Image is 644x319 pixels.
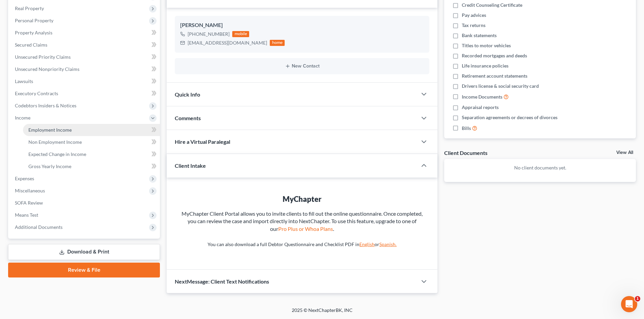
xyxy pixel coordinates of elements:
a: English [359,241,375,247]
span: Unsecured Nonpriority Claims [15,66,79,72]
span: Means Test [15,212,38,218]
a: Review & File [8,263,160,277]
span: Miscellaneous [15,188,45,193]
span: Gross Yearly Income [28,163,71,169]
span: Appraisal reports [462,104,499,111]
span: Income Documents [462,94,502,100]
a: Download & Print [8,244,160,260]
p: No client documents yet. [450,164,630,171]
span: Pay advices [462,12,486,19]
span: Unsecured Priority Claims [15,54,71,60]
span: Income [15,115,30,121]
a: Expected Change in Income [23,148,160,160]
p: You can also download a full Debtor Questionnaire and Checklist PDF in or [180,241,424,248]
a: Property Analysis [9,27,160,39]
span: Tax returns [462,22,485,29]
a: View All [616,150,633,155]
div: Client Documents [444,149,487,156]
span: Titles to motor vehicles [462,42,511,49]
span: Separation agreements or decrees of divorces [462,114,557,121]
span: Executory Contracts [15,90,58,96]
span: Drivers license & social security card [462,83,539,89]
span: Quick Info [175,91,200,98]
span: Comments [175,115,201,121]
div: [EMAIL_ADDRESS][DOMAIN_NAME] [188,39,267,46]
a: Secured Claims [9,39,160,51]
span: Credit Counseling Certificate [462,2,522,8]
span: 1 [635,296,640,301]
div: 2025 © NextChapterBK, INC [129,307,515,319]
span: Hire a Virtual Paralegal [175,138,230,145]
span: Bank statements [462,32,497,39]
a: Spanish. [379,241,397,247]
div: home [270,40,285,46]
span: Real Property [15,5,44,11]
span: Lawsuits [15,78,33,84]
div: MyChapter [180,194,424,204]
span: Additional Documents [15,224,63,230]
span: Secured Claims [15,42,47,48]
a: Employment Income [23,124,160,136]
a: Non Employment Income [23,136,160,148]
span: Retirement account statements [462,73,527,79]
span: Codebtors Insiders & Notices [15,103,76,108]
span: Recorded mortgages and deeds [462,52,527,59]
span: Expected Change in Income [28,151,86,157]
button: New Contact [180,63,424,69]
span: Life insurance policies [462,62,508,69]
a: Unsecured Nonpriority Claims [9,63,160,75]
span: Expenses [15,176,34,181]
a: SOFA Review [9,197,160,209]
div: [PHONE_NUMBER] [188,31,230,37]
a: Unsecured Priority Claims [9,51,160,63]
span: Property Analysis [15,30,52,35]
span: Client Intake [175,162,206,169]
a: Executory Contracts [9,87,160,100]
a: Gross Yearly Income [23,160,160,172]
span: MyChapter Client Portal allows you to invite clients to fill out the online questionnaire. Once c... [182,210,423,232]
span: Non Employment Income [28,139,82,145]
div: [PERSON_NAME] [180,21,424,29]
span: Personal Property [15,18,53,23]
span: Bills [462,125,471,132]
span: NextMessage: Client Text Notifications [175,278,269,285]
div: mobile [232,31,249,37]
a: Lawsuits [9,75,160,87]
span: Employment Income [28,127,72,133]
a: Pro Plus or Whoa Plans [278,225,333,232]
span: SOFA Review [15,200,43,206]
iframe: Intercom live chat [621,296,637,312]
